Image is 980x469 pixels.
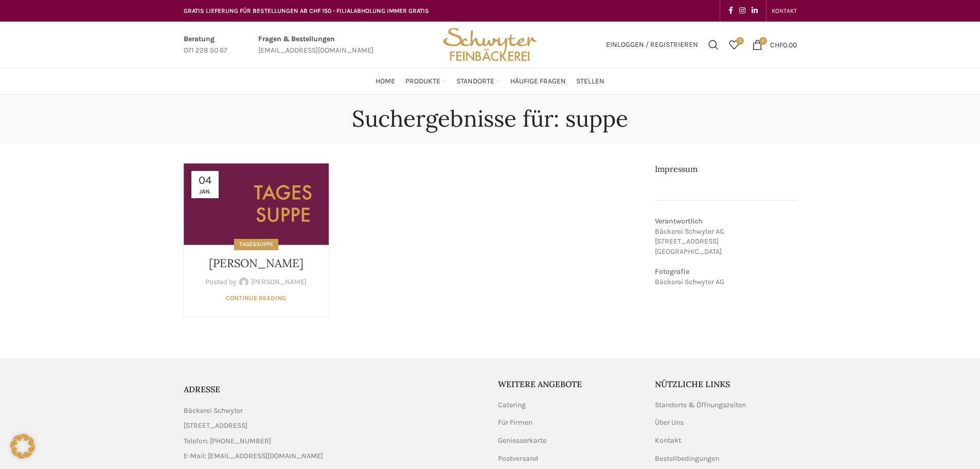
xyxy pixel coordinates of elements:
a: Continue reading [226,294,286,302]
bdi: 0.00 [770,40,797,49]
span: CHF [770,40,783,49]
a: List item link [184,436,483,447]
span: Bäckerei Schwyter [184,405,243,416]
a: Instagram social link [736,4,749,18]
a: Produkte [405,71,446,92]
span: Posted by [205,276,237,288]
p: Bäckerei Schwyter AG [STREET_ADDRESS] [GEOGRAPHIC_DATA] Bäckerei Schwyter AG [655,216,797,287]
a: Einloggen / Registrieren [601,34,703,55]
a: Bestellbedingungen [655,454,720,464]
a: Infobox link [184,33,227,57]
img: author-avatar [239,277,248,287]
h5: Weitere Angebote [498,378,640,390]
a: Home [376,71,395,92]
a: Für Firmen [498,418,533,428]
span: Home [376,77,395,86]
a: Catering [498,400,527,410]
span: Produkte [405,77,440,86]
a: Suchen [703,34,724,55]
a: [PERSON_NAME] [209,256,304,270]
span: [STREET_ADDRESS] [184,420,247,431]
span: 0 [736,37,744,45]
a: Tagessuppe [239,241,273,248]
span: GRATIS LIEFERUNG FÜR BESTELLUNGEN AB CHF 150 - FILIALABHOLUNG IMMER GRATIS [184,7,429,14]
span: Häufige Fragen [510,77,566,86]
a: Site logo [439,40,540,48]
a: Standorte & Öffnungszeiten [655,400,747,410]
a: 0 CHF0.00 [747,34,802,55]
span: ADRESSE [184,384,220,394]
span: 0 [759,37,767,45]
a: Facebook social link [725,4,736,18]
span: KONTAKT [772,7,797,14]
span: Standorte [456,77,494,86]
a: Häufige Fragen [510,71,566,92]
div: Secondary navigation [767,1,802,21]
span: Jan. [195,188,215,195]
img: Bäckerei Schwyter [439,22,540,68]
strong: Fotografie [655,267,689,276]
a: Stellen [576,71,604,92]
a: Kontakt [655,436,682,446]
strong: Verantwortlich [655,217,703,225]
a: Postversand [498,454,539,464]
a: Infobox link [258,33,373,57]
h1: Suchergebnisse für: suppe [352,105,628,132]
a: KONTAKT [772,1,797,21]
a: 0 [724,34,744,55]
span: 04 [195,175,215,186]
a: Standorte [456,71,500,92]
a: Über Uns [655,418,685,428]
div: Meine Wunschliste [724,34,744,55]
a: Geniesserkarte [498,436,547,446]
a: Linkedin social link [749,4,761,18]
span: Stellen [576,77,604,86]
a: List item link [184,450,483,462]
span: Einloggen / Registrieren [606,41,698,48]
h2: Impressum [655,163,797,175]
div: Main navigation [179,71,802,92]
a: [PERSON_NAME] [251,276,307,288]
h5: Nützliche Links [655,378,797,390]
